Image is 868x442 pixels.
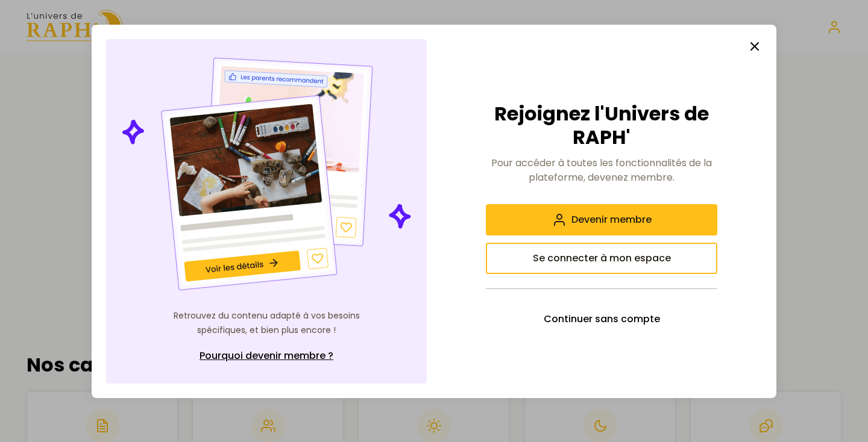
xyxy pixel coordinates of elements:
[119,54,414,294] img: Illustration de contenu personnalisé
[486,102,717,149] h2: Rejoignez l'Univers de RAPH'
[486,243,717,274] button: Se connecter à mon espace
[571,213,652,227] span: Devenir membre
[170,309,363,338] p: Retrouvez du contenu adapté à vos besoins spécifiques, et bien plus encore !
[200,349,333,363] span: Pourquoi devenir membre ?
[486,303,717,335] button: Continuer sans compte
[486,156,717,185] p: Pour accéder à toutes les fonctionnalités de la plateforme, devenez membre.
[170,343,363,369] a: Pourquoi devenir membre ?
[533,251,671,266] span: Se connecter à mon espace
[544,312,660,326] span: Continuer sans compte
[486,204,717,235] button: Devenir membre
